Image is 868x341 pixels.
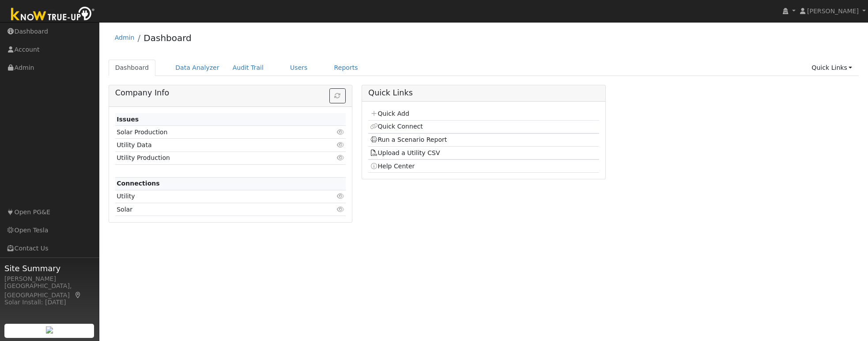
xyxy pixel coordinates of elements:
a: Audit Trail [226,60,270,76]
a: Dashboard [109,60,156,76]
a: Data Analyzer [169,60,226,76]
a: Quick Connect [370,123,423,130]
a: Admin [115,34,135,41]
i: Click to view [336,142,344,148]
div: Solar Install: [DATE] [4,298,94,307]
span: Site Summary [4,262,94,274]
a: Quick Add [370,110,409,117]
img: Know True-Up [7,5,99,25]
a: Map [74,292,82,299]
td: Solar [115,203,309,216]
h5: Company Info [115,88,346,98]
a: Dashboard [143,33,192,43]
img: retrieve [46,326,53,333]
i: Click to view [336,155,344,161]
strong: Connections [117,180,160,187]
a: Run a Scenario Report [370,136,447,143]
div: [PERSON_NAME] [4,274,94,284]
span: [PERSON_NAME] [807,8,859,15]
strong: Issues [117,116,139,123]
td: Utility [115,190,309,203]
h5: Quick Links [368,88,599,98]
td: Utility Production [115,152,309,164]
i: Click to view [336,193,344,199]
td: Solar Production [115,126,309,139]
a: Reports [328,60,365,76]
a: Quick Links [805,60,859,76]
td: Utility Data [115,139,309,152]
i: Click to view [336,206,344,212]
div: [GEOGRAPHIC_DATA], [GEOGRAPHIC_DATA] [4,281,94,300]
a: Upload a Utility CSV [370,149,440,156]
a: Users [283,60,314,76]
a: Help Center [370,163,415,170]
i: Click to view [336,129,344,135]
